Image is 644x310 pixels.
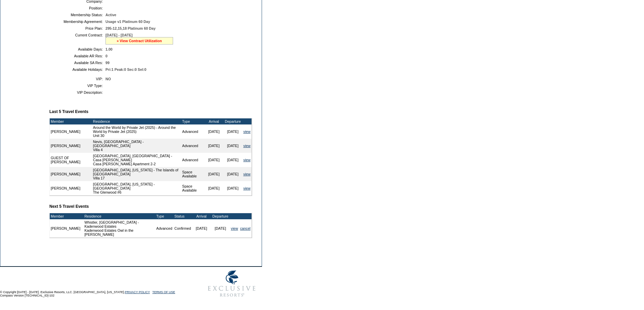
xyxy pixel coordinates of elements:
[105,13,116,17] span: Active
[52,20,103,24] td: Membership Agreement:
[181,167,205,181] td: Space Available
[223,153,242,167] td: [DATE]
[105,20,150,24] span: Usage v1 Platinum 60 Day
[50,153,92,167] td: GUEST OF [PERSON_NAME]
[211,219,230,237] td: [DATE]
[125,290,150,294] a: PRIVACY POLICY
[223,124,242,139] td: [DATE]
[49,109,88,114] b: Last 5 Travel Events
[152,290,175,294] a: TERMS OF USE
[50,124,92,139] td: [PERSON_NAME]
[223,118,242,124] td: Departure
[84,219,156,237] td: Whistler, [GEOGRAPHIC_DATA] - Kadenwood Estates Kadenwood Estates Owl in the [PERSON_NAME]
[181,181,205,195] td: Space Available
[52,33,103,45] td: Current Contract:
[92,139,181,153] td: Nevis, [GEOGRAPHIC_DATA] - [GEOGRAPHIC_DATA] Villa 4
[92,167,181,181] td: [GEOGRAPHIC_DATA], [US_STATE] - The Islands of [GEOGRAPHIC_DATA] Villa 17
[52,90,103,94] td: VIP Description:
[105,54,108,58] span: 0
[52,13,103,17] td: Membership Status:
[50,167,92,181] td: [PERSON_NAME]
[205,153,223,167] td: [DATE]
[117,39,162,43] a: » View Contract Utilization
[205,181,223,195] td: [DATE]
[205,118,223,124] td: Arrival
[173,219,192,237] td: Confirmed
[52,61,103,65] td: Available SA Res:
[50,181,92,195] td: [PERSON_NAME]
[105,33,133,37] span: [DATE] - [DATE]
[50,139,92,153] td: [PERSON_NAME]
[243,130,251,134] a: view
[231,226,238,230] a: view
[192,219,211,237] td: [DATE]
[105,61,110,65] span: 99
[181,118,205,124] td: Type
[105,77,111,81] span: NO
[52,54,103,58] td: Available AR Res:
[192,213,211,219] td: Arrival
[105,67,146,72] span: Pri:1 Peak:0 Sec:0 Sel:0
[92,118,181,124] td: Residence
[50,219,81,237] td: [PERSON_NAME]
[50,118,92,124] td: Member
[155,219,173,237] td: Advanced
[92,181,181,195] td: [GEOGRAPHIC_DATA], [US_STATE] - [GEOGRAPHIC_DATA] The Glenwood #6
[173,213,192,219] td: Status
[155,213,173,219] td: Type
[52,77,103,81] td: VIP:
[52,67,103,72] td: Available Holidays:
[223,167,242,181] td: [DATE]
[181,153,205,167] td: Advanced
[201,267,262,301] img: Exclusive Resorts
[49,204,89,209] b: Next 5 Travel Events
[50,213,81,219] td: Member
[205,167,223,181] td: [DATE]
[243,186,251,190] a: view
[211,213,230,219] td: Departure
[223,181,242,195] td: [DATE]
[92,153,181,167] td: [GEOGRAPHIC_DATA], [GEOGRAPHIC_DATA] - Casa [PERSON_NAME] Casa [PERSON_NAME] Apartment 2-2
[181,139,205,153] td: Advanced
[52,26,103,30] td: Price Plan:
[52,84,103,88] td: VIP Type:
[92,124,181,139] td: Around the World by Private Jet (2025) - Around the World by Private Jet (2025) Unit 30
[52,6,103,10] td: Position:
[52,47,103,51] td: Available Days:
[105,26,156,30] span: 295-12,15,18 Platinum 60 Day
[105,47,113,51] span: 1.00
[243,158,251,162] a: view
[84,213,156,219] td: Residence
[243,144,251,148] a: view
[243,172,251,176] a: view
[223,139,242,153] td: [DATE]
[181,124,205,139] td: Advanced
[240,226,251,230] a: cancel
[205,124,223,139] td: [DATE]
[205,139,223,153] td: [DATE]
